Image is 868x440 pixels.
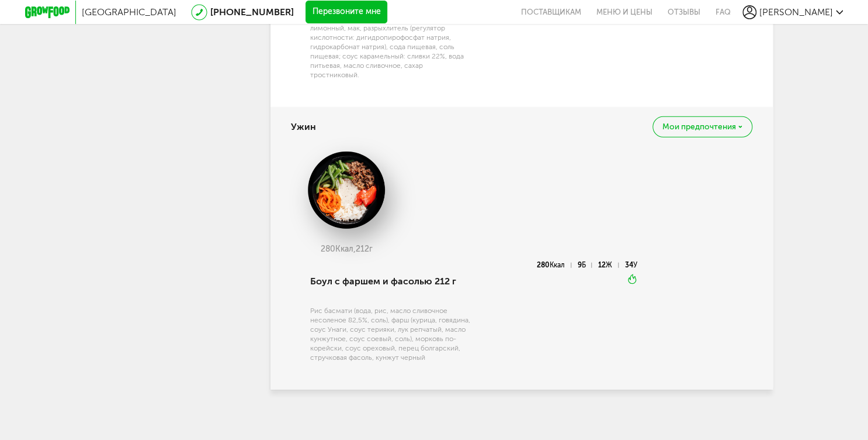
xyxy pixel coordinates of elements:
[305,1,387,24] button: Перезвоните мне
[537,263,571,268] div: 280
[369,244,373,254] span: г
[606,261,612,269] span: Ж
[759,6,833,18] span: [PERSON_NAME]
[550,261,565,269] span: Ккал
[310,306,472,362] div: Рис басмати (вода, рис, масло сливочное несоленое 82,5%, соль), фарш (курица, говядина, соус Унаг...
[291,150,402,230] img: big_ueQonb3lTD7Pz32Q.png
[578,263,592,268] div: 9
[82,6,176,18] span: [GEOGRAPHIC_DATA]
[662,123,736,131] span: Мои предпочтения
[210,6,294,18] a: [PHONE_NUMBER]
[625,263,637,268] div: 34
[598,263,618,268] div: 12
[582,261,586,269] span: Б
[310,262,472,301] div: Боул с фаршем и фасолью 212 г
[291,245,402,254] div: 280 212
[335,244,356,254] span: Ккал,
[633,261,637,269] span: У
[291,116,316,138] h4: Ужин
